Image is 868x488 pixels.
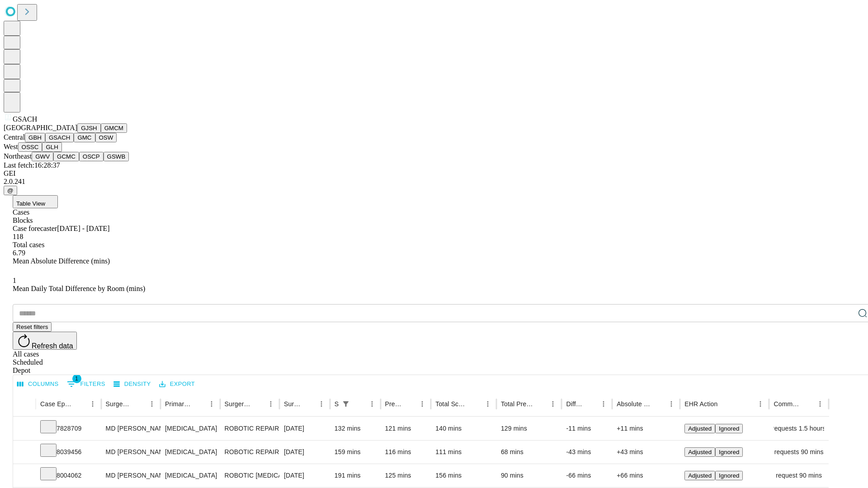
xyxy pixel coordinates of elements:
[385,464,427,487] div: 125 mins
[617,441,675,464] div: +43 mins
[225,417,275,440] div: ROBOTIC REPAIR INITIAL [MEDICAL_DATA] REDUCIBLE AGE [DEMOGRAPHIC_DATA] OR MORE
[165,400,191,408] div: Primary Service
[547,398,559,410] button: Menu
[40,400,73,408] div: Case Epic Id
[106,417,156,440] div: MD [PERSON_NAME] Md
[719,472,739,479] span: Ignored
[481,398,494,410] button: Menu
[13,195,58,208] button: Table View
[719,449,739,455] span: Ignored
[225,441,275,464] div: ROBOTIC REPAIR INITIAL [MEDICAL_DATA] REDUCIBLE AGE [DEMOGRAPHIC_DATA] OR MORE
[225,400,251,408] div: Surgery Name
[45,133,74,142] button: GSACH
[13,115,37,123] span: GSACH
[106,400,132,408] div: Surgeon Name
[501,400,533,408] div: Total Predicted Duration
[252,398,264,410] button: Sort
[814,398,826,410] button: Menu
[4,161,60,169] span: Last fetch: 16:28:37
[688,425,712,432] span: Adjusted
[53,152,79,161] button: GCMC
[284,464,325,487] div: [DATE]
[4,124,77,131] span: [GEOGRAPHIC_DATA]
[13,285,145,292] span: Mean Daily Total Difference by Room (mins)
[111,377,153,391] button: Density
[566,417,608,440] div: -11 mins
[772,417,826,440] span: requests 1.5 hours
[32,152,53,161] button: GWV
[684,400,717,408] div: EHR Action
[688,449,712,455] span: Adjusted
[585,398,597,410] button: Sort
[4,133,25,141] span: Central
[284,417,325,440] div: [DATE]
[4,169,864,178] div: GEI
[597,398,610,410] button: Menu
[501,441,557,464] div: 68 mins
[193,398,205,410] button: Sort
[566,400,584,408] div: Difference
[16,324,48,330] span: Reset filters
[101,123,127,133] button: GMCM
[534,398,547,410] button: Sort
[65,377,108,391] button: Show filters
[774,441,824,464] div: requests 90 mins
[18,142,42,152] button: OSSC
[18,468,31,484] button: Expand
[684,447,715,457] button: Adjusted
[774,417,824,440] div: requests 1.5 hours
[74,398,86,410] button: Sort
[715,447,743,457] button: Ignored
[302,398,315,410] button: Sort
[501,417,557,440] div: 129 mins
[617,417,675,440] div: +11 mins
[718,398,731,410] button: Sort
[86,398,99,410] button: Menu
[774,400,800,408] div: Comments
[13,249,25,257] span: 6.79
[566,464,608,487] div: -66 mins
[353,398,366,410] button: Sort
[13,332,77,350] button: Refresh data
[205,398,218,410] button: Menu
[566,441,608,464] div: -43 mins
[652,398,665,410] button: Sort
[4,143,18,150] span: West
[165,464,215,487] div: [MEDICAL_DATA]
[106,464,156,487] div: MD [PERSON_NAME] Md
[15,377,61,391] button: Select columns
[25,133,45,142] button: GBH
[40,464,97,487] div: 8004062
[57,225,109,232] span: [DATE] - [DATE]
[13,241,44,249] span: Total cases
[719,425,739,432] span: Ignored
[315,398,328,410] button: Menu
[225,464,275,487] div: ROBOTIC [MEDICAL_DATA] REPAIR [MEDICAL_DATA] INITIAL
[133,398,146,410] button: Sort
[366,398,378,410] button: Menu
[13,277,16,284] span: 1
[435,400,468,408] div: Total Scheduled Duration
[335,441,376,464] div: 159 mins
[7,187,14,194] span: @
[435,417,492,440] div: 140 mins
[617,464,675,487] div: +66 mins
[403,398,416,410] button: Sort
[435,441,492,464] div: 111 mins
[684,424,715,433] button: Adjusted
[776,464,822,487] span: request 90 mins
[4,186,17,195] button: @
[754,398,767,410] button: Menu
[40,417,97,440] div: 7828709
[801,398,814,410] button: Sort
[715,471,743,480] button: Ignored
[684,471,715,480] button: Adjusted
[72,374,81,383] span: 1
[335,464,376,487] div: 191 mins
[16,200,45,207] span: Table View
[18,445,31,460] button: Expand
[385,417,427,440] div: 121 mins
[79,152,104,161] button: OSCP
[715,424,743,433] button: Ignored
[40,441,97,464] div: 8039456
